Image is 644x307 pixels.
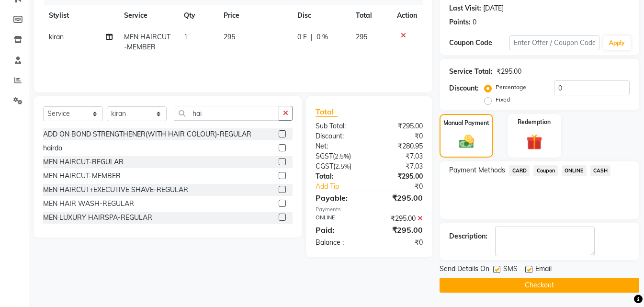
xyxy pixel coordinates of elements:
div: Payable: [308,192,369,204]
div: Points: [449,17,471,27]
div: Balance : [308,238,369,248]
div: MEN HAIRCUT-MEMBER [43,171,121,181]
button: Apply [603,36,631,50]
span: kiran [49,33,64,41]
th: Action [391,5,423,26]
span: 0 F [297,32,307,42]
span: CASH [590,165,611,176]
div: Coupon Code [449,38,509,48]
div: hairdo [43,143,62,153]
span: 295 [356,33,367,41]
div: 0 [473,17,476,27]
th: Price [218,5,292,26]
span: 2.5% [335,162,350,170]
div: ONLINE [308,214,369,224]
div: ₹7.03 [369,151,430,161]
th: Service [118,5,178,26]
th: Stylist [43,5,118,26]
span: CGST [316,162,333,171]
label: Manual Payment [443,119,489,127]
div: Paid: [308,224,369,236]
span: SMS [503,264,518,276]
div: ₹0 [369,131,430,141]
span: 2.5% [335,152,349,160]
span: Total [316,107,338,117]
th: Qty [178,5,218,26]
div: ₹295.00 [369,171,430,182]
img: _cash.svg [454,133,479,150]
th: Disc [292,5,350,26]
label: Redemption [518,118,551,126]
div: ₹295.00 [369,192,430,204]
label: Fixed [496,95,510,104]
div: ₹280.95 [369,141,430,151]
div: ADD ON BOND STRENGTHENER(WITH HAIR COLOUR)-REGULAR [43,129,251,139]
button: Checkout [440,278,639,293]
div: Net: [308,141,369,151]
div: ₹295.00 [497,67,521,77]
input: Enter Offer / Coupon Code [509,35,599,50]
span: CARD [509,165,530,176]
div: ₹0 [379,182,430,192]
div: [DATE] [483,3,504,13]
span: MEN HAIRCUT-MEMBER [124,33,170,51]
div: MEN HAIR WASH-REGULAR [43,199,134,209]
div: ( ) [308,161,369,171]
div: ( ) [308,151,369,161]
div: Discount: [308,131,369,141]
div: ₹295.00 [369,224,430,236]
span: Email [535,264,552,276]
div: ₹7.03 [369,161,430,171]
div: Description: [449,231,487,241]
label: Percentage [496,83,526,91]
div: Last Visit: [449,3,481,13]
img: _gift.svg [521,132,547,152]
span: SGST [316,152,333,160]
span: 1 [184,33,188,41]
div: Total: [308,171,369,182]
span: 0 % [316,32,328,42]
div: MEN LUXURY HAIRSPA-REGULAR [43,213,152,223]
div: Discount: [449,83,479,93]
th: Total [350,5,391,26]
div: Payments [316,205,423,214]
div: ₹0 [369,238,430,248]
a: Add Tip [308,182,380,192]
span: | [311,32,313,42]
span: Payment Methods [449,165,505,175]
div: Sub Total: [308,121,369,131]
div: MEN HAIRCUT-REGULAR [43,157,124,167]
div: ₹295.00 [369,214,430,224]
span: 295 [224,33,235,41]
div: Service Total: [449,67,493,77]
span: Coupon [533,165,558,176]
span: Send Details On [440,264,489,276]
span: ONLINE [562,165,587,176]
div: ₹295.00 [369,121,430,131]
div: MEN HAIRCUT+EXECUTIVE SHAVE-REGULAR [43,185,188,195]
input: Search or Scan [174,106,279,121]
